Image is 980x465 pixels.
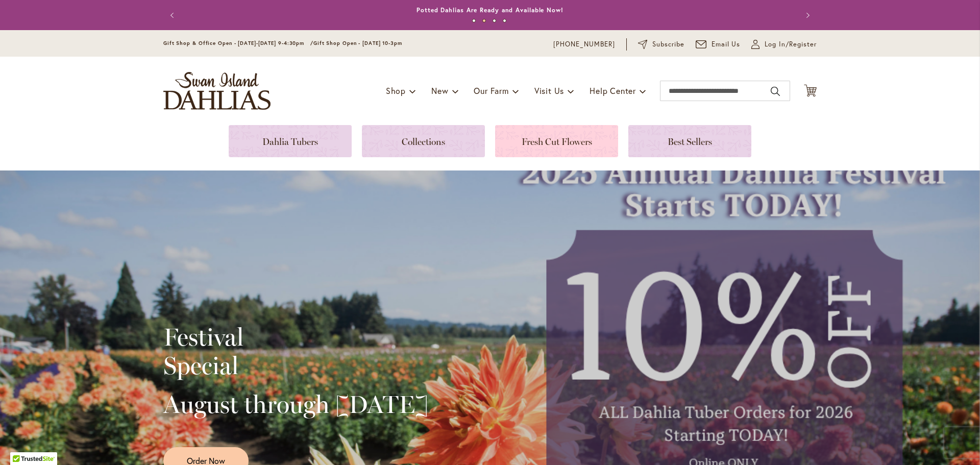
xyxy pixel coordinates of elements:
[163,40,313,46] span: Gift Shop & Office Open - [DATE]-[DATE] 9-4:30pm /
[313,40,402,46] span: Gift Shop Open - [DATE] 10-3pm
[163,323,428,380] h2: Festival Special
[163,5,184,26] button: Previous
[482,19,486,22] button: 2 of 4
[163,72,271,110] a: store logo
[638,39,684,50] a: Subscribe
[652,39,684,50] span: Subscribe
[696,39,741,50] a: Email Us
[590,85,636,96] span: Help Center
[493,19,496,22] button: 3 of 4
[534,85,564,96] span: Visit Us
[472,19,476,22] button: 1 of 4
[416,6,563,14] a: Potted Dahlias Are Ready and Available Now!
[503,19,506,22] button: 4 of 4
[712,39,741,50] span: Email Us
[796,5,817,26] button: Next
[431,85,448,96] span: New
[751,39,817,50] a: Log In/Register
[553,39,615,50] a: [PHONE_NUMBER]
[474,85,508,96] span: Our Farm
[765,39,817,50] span: Log In/Register
[163,390,428,419] h2: August through [DATE]
[386,85,406,96] span: Shop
